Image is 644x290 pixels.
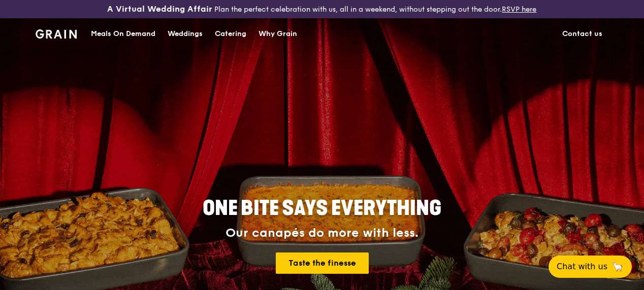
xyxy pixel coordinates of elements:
a: GrainGrain [36,18,77,48]
h3: A Virtual Wedding Affair [107,4,212,14]
a: Weddings [162,19,209,49]
div: Weddings [168,19,203,49]
div: Catering [215,19,246,49]
img: Grain [36,29,77,39]
div: Plan the perfect celebration with us, all in a weekend, without stepping out the door. [107,4,536,14]
span: Chat with us [557,261,607,273]
a: RSVP here [502,5,536,14]
div: Meals On Demand [91,19,155,49]
button: Chat with us🦙 [549,256,632,278]
span: 🦙 [611,261,624,273]
a: Taste the finesse [276,252,369,274]
a: Contact us [556,19,608,49]
a: Catering [209,19,252,49]
div: Why Grain [259,19,297,49]
a: Why Grain [252,19,303,49]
